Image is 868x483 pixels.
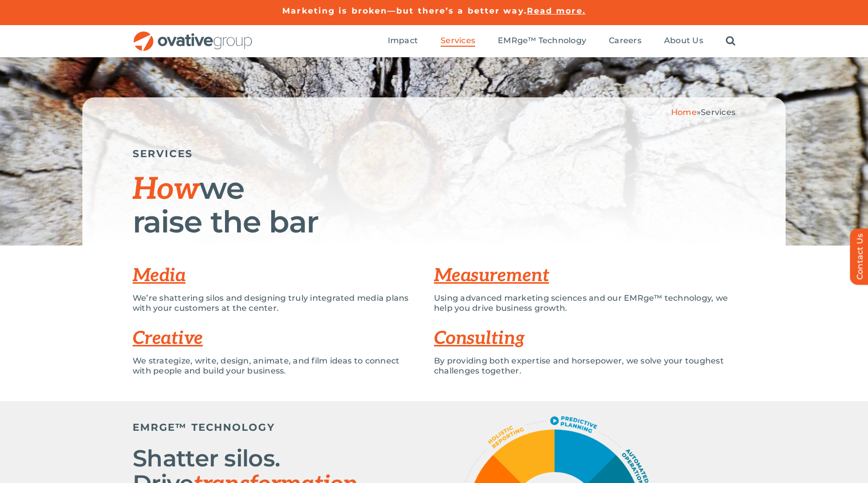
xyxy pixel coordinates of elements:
[701,107,735,117] span: Services
[388,36,418,47] a: Impact
[441,36,475,47] a: Services
[434,265,549,287] a: Measurement
[609,36,641,46] span: Careers
[664,36,703,46] span: About Us
[671,107,735,117] span: »
[133,148,735,160] h5: SERVICES
[726,36,735,47] a: Search
[434,327,525,349] a: Consulting
[133,327,203,349] a: Creative
[133,421,374,433] h5: EMRGE™ TECHNOLOGY
[434,293,735,313] p: Using advanced marketing sciences and our EMRge™ technology, we help you drive business growth.
[388,36,418,46] span: Impact
[133,356,419,376] p: We strategize, write, design, animate, and film ideas to connect with people and build your busin...
[434,356,735,376] p: By providing both expertise and horsepower, we solve your toughest challenges together.
[664,36,703,47] a: About Us
[498,36,586,46] span: EMRge™ Technology
[498,36,586,47] a: EMRge™ Technology
[133,265,185,287] a: Media
[133,293,419,313] p: We’re shattering silos and designing truly integrated media plans with your customers at the center.
[609,36,641,47] a: Careers
[388,25,735,57] nav: Menu
[133,172,735,238] h1: we raise the bar
[527,6,586,16] a: Read more.
[133,30,253,40] a: OG_Full_horizontal_RGB
[282,6,527,16] a: Marketing is broken—but there’s a better way.
[671,107,697,117] a: Home
[441,36,475,46] span: Services
[133,172,199,208] span: How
